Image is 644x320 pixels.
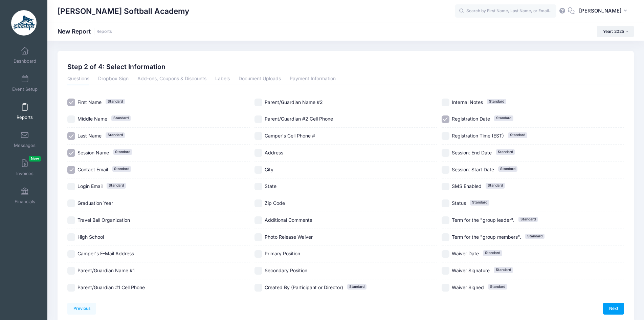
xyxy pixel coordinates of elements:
span: Login Email [77,183,103,189]
span: Middle Name [77,116,107,122]
input: High School [67,233,75,241]
span: State [265,183,276,189]
input: StatusStandard [442,199,449,207]
h1: New Report [58,28,112,35]
span: Standard [486,183,505,188]
span: Reports [17,114,33,120]
span: Address [265,150,283,155]
span: Term for the "group members". [452,234,521,240]
span: Session: Start Date [452,167,494,172]
span: Parent/Guardian #2 Cell Phone [265,116,333,122]
input: Address [254,149,262,157]
input: First NameStandard [67,99,75,106]
input: Secondary Position [254,267,262,275]
span: Internal Notes [452,99,483,105]
input: Additional Comments [254,216,262,224]
input: Waiver SignatureStandard [442,267,449,275]
span: Camper's E-Mail Address [77,251,134,256]
a: Reports [9,100,41,123]
span: Standard [470,200,489,205]
span: Messages [14,143,36,148]
span: Standard [488,284,507,290]
a: Dashboard [9,43,41,67]
span: Standard [347,284,367,290]
input: Parent/Guardian Name #2 [254,99,262,106]
a: Financials [9,184,41,208]
input: City [254,166,262,174]
span: Registration Date [452,116,490,122]
input: Term for the "group leader".Standard [442,216,449,224]
span: Standard [113,149,132,155]
input: Internal NotesStandard [442,99,449,106]
span: Standard [112,166,131,172]
span: Additional Comments [265,217,312,223]
span: Standard [494,267,513,273]
span: Standard [498,166,517,172]
a: Dropbox Sign [98,73,129,85]
span: Standard [518,217,538,222]
span: Waiver Signature [452,268,490,273]
a: Previous [67,303,96,314]
input: Waiver DateStandard [442,250,449,258]
input: Contact EmailStandard [67,166,75,174]
span: Parent/Guardian Name #2 [265,99,323,105]
input: Middle NameStandard [67,115,75,123]
input: Waiver SignedStandard [442,284,449,292]
span: City [265,167,273,172]
span: New [29,156,41,162]
a: Event Setup [9,71,41,95]
input: Session: Start DateStandard [442,166,449,174]
input: Session NameStandard [67,149,75,157]
button: [PERSON_NAME] [575,3,634,19]
span: Session: End Date [452,150,492,155]
a: InvoicesNew [9,156,41,179]
span: Financials [15,199,35,205]
span: Camper's Cell Phone # [265,133,315,138]
span: Standard [525,234,545,239]
span: Secondary Position [265,268,307,273]
input: Registration DateStandard [442,115,449,123]
span: SMS Enabled [452,183,482,189]
a: Messages [9,128,41,151]
span: Standard [106,132,125,138]
a: Labels [215,73,230,85]
input: Registration Time (EST)Standard [442,132,449,140]
span: [PERSON_NAME] [579,7,622,15]
input: Term for the "group members".Standard [442,233,449,241]
span: Photo Release Waiver [265,234,313,240]
input: Travel Ball Organization [67,216,75,224]
span: Standard [107,183,126,188]
span: Term for the "group leader". [452,217,514,223]
h2: Step 2 of 4: Select Information [67,63,165,71]
span: First Name [77,99,102,105]
span: Standard [111,115,131,121]
input: Parent/Guardian Name #1 [67,267,75,275]
span: Parent/Guardian Name #1 [77,268,135,273]
a: Document Uploads [239,73,281,85]
span: Graduation Year [77,200,113,206]
span: Year: 2025 [603,29,624,34]
span: Standard [106,99,125,104]
input: Parent/Guardian #2 Cell Phone [254,115,262,123]
input: State [254,183,262,191]
input: Created By (Participant or Director)Standard [254,284,262,292]
span: Standard [487,99,506,104]
span: Event Setup [12,86,38,92]
a: Add-ons, Coupons & Discounts [137,73,206,85]
input: Camper's Cell Phone # [254,132,262,140]
span: Standard [494,115,513,121]
input: Session: End DateStandard [442,149,449,157]
span: Invoices [16,171,34,176]
a: Next [603,303,624,314]
h1: [PERSON_NAME] Softball Academy [58,3,189,19]
span: High School [77,234,104,240]
input: Photo Release Waiver [254,233,262,241]
span: Zip Code [265,200,285,206]
a: Reports [96,29,112,34]
input: Zip Code [254,199,262,207]
span: Dashboard [14,58,36,64]
span: Last Name [77,133,102,138]
span: Waiver Signed [452,284,484,290]
img: Marlin Softball Academy [11,10,37,36]
input: Parent/Guardian #1 Cell Phone [67,284,75,292]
